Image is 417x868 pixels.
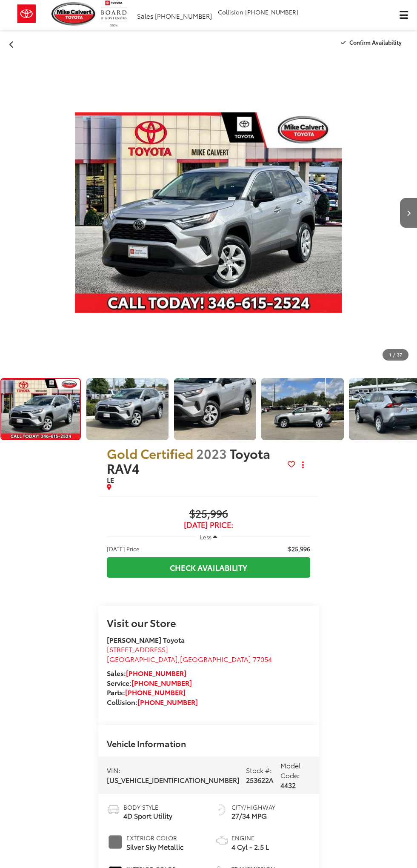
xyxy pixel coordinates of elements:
[107,508,311,521] span: $25,996
[107,444,270,477] span: Toyota RAV4
[336,35,409,50] button: Confirm Availability
[107,687,186,697] strong: Parts:
[215,803,228,816] img: Fuel Economy
[196,444,227,462] span: 2023
[107,521,311,529] span: [DATE] Price:
[0,379,81,439] img: 2023 Toyota RAV4 LE
[107,475,114,484] span: LE
[123,811,172,821] span: 4D Sport Utility
[107,739,186,748] h2: Vehicle Information
[302,461,304,468] span: dropdown dots
[397,351,402,358] span: 37
[231,834,269,842] span: Engine
[75,56,342,369] img: 2023 Toyota RAV4 LE
[180,654,251,664] span: [GEOGRAPHIC_DATA]
[107,444,193,462] span: Gold Certified
[51,2,97,26] img: Mike Calvert Toyota
[155,11,212,20] span: [PHONE_NUMBER]
[389,351,391,358] span: 1
[107,654,272,664] span: ,
[86,378,169,441] img: 2023 Toyota RAV4 LE
[261,378,343,440] a: Expand Photo 3
[231,842,269,852] span: 4 Cyl - 2.5 L
[107,765,120,775] span: VIN:
[137,11,153,20] span: Sales
[131,678,192,688] a: [PHONE_NUMBER]
[107,678,192,688] strong: Service:
[231,803,275,811] span: City/Highway
[109,835,122,849] span: #737373
[86,378,169,440] a: Expand Photo 1
[107,644,168,654] span: [STREET_ADDRESS]
[126,842,183,852] span: Silver Sky Metallic
[107,668,186,678] strong: Sales:
[246,775,274,785] span: 253622A
[280,760,301,780] span: Model Code:
[107,557,311,578] a: Check Availability
[280,780,296,790] span: 4432
[107,697,198,707] strong: Collision:
[107,544,141,553] span: [DATE] Price:
[126,668,186,678] a: [PHONE_NUMBER]
[200,533,211,541] span: Less
[125,687,186,697] a: [PHONE_NUMBER]
[260,378,344,441] img: 2023 Toyota RAV4 LE
[349,38,402,46] span: Confirm Availability
[288,544,310,553] span: $25,996
[107,775,240,785] span: [US_VEHICLE_IDENTIFICATION_NUMBER]
[107,654,178,664] span: [GEOGRAPHIC_DATA]
[295,458,310,473] button: Actions
[174,378,256,440] a: Expand Photo 2
[107,635,185,645] strong: [PERSON_NAME] Toyota
[137,697,198,707] a: [PHONE_NUMBER]
[246,765,272,775] span: Stock #:
[173,378,257,441] img: 2023 Toyota RAV4 LE
[245,8,298,16] span: [PHONE_NUMBER]
[392,352,396,358] span: /
[107,617,311,628] h2: Visit our Store
[253,654,272,664] span: 77054
[218,8,243,16] span: Collision
[107,644,272,664] a: [STREET_ADDRESS] [GEOGRAPHIC_DATA],[GEOGRAPHIC_DATA] 77054
[0,378,81,440] a: Expand Photo 0
[123,803,172,811] span: Body Style
[231,811,275,821] span: 27/34 MPG
[126,834,183,842] span: Exterior Color
[196,529,221,544] button: Less
[400,198,417,228] button: Next image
